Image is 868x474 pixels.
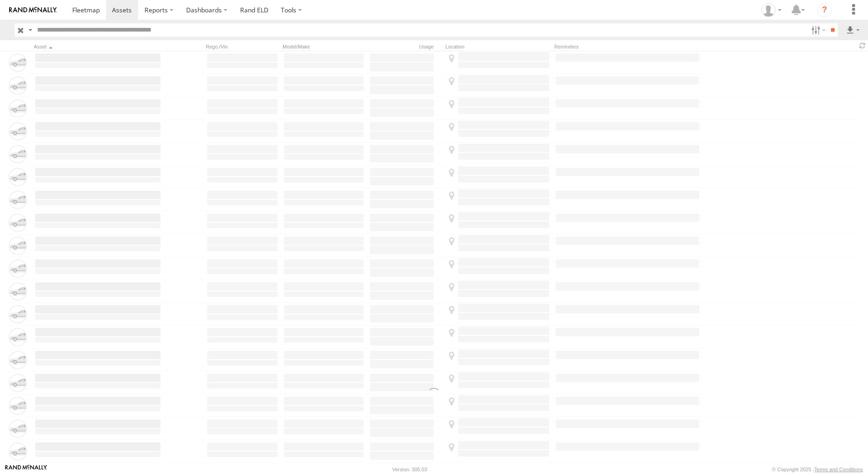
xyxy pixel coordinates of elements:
[369,43,442,50] div: Usage
[283,43,365,50] div: Model/Make
[9,7,57,13] img: rand-logo.svg
[817,3,832,17] i: ?
[554,43,701,50] div: Reminders
[814,467,863,472] a: Terms and Conditions
[34,43,162,50] div: Click to Sort
[772,467,863,472] div: © Copyright 2025 -
[445,43,551,50] div: Location
[392,467,427,472] div: Version: 305.03
[758,3,785,17] div: Gene Roberts
[206,43,279,50] div: Rego./Vin
[808,23,827,37] label: Search Filter Options
[857,41,868,50] span: Refresh
[27,23,34,37] label: Search Query
[5,465,47,474] a: Visit our Website
[845,23,861,37] label: Export results as...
